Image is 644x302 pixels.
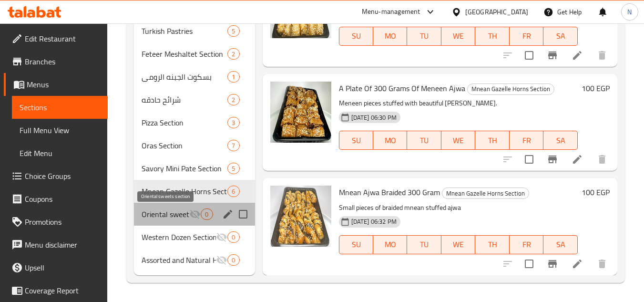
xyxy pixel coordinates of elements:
[134,157,255,180] div: Savory Mini Pate Section5
[339,185,440,199] span: Mnean Ajwa Braided 300 Gram
[407,235,441,254] button: TU
[475,27,510,46] button: TH
[227,231,239,243] div: items
[221,207,235,221] button: edit
[572,50,583,61] a: Edit menu item
[142,117,227,128] span: Pizza Section
[468,83,554,94] span: Mnean Gazelle Horns Section
[270,82,331,143] img: A Plate Of 300 Grams Of Meneen Ajwa
[4,187,108,210] a: Coupons
[441,131,476,150] button: WE
[343,134,369,147] span: SU
[377,134,404,147] span: MO
[20,147,100,159] span: Edit Menu
[582,82,610,95] h6: 100 EGP
[541,252,564,275] button: Branch-specific-item
[362,6,420,18] div: Menu-management
[373,131,408,150] button: MO
[142,71,227,83] div: بسكوت الجبنه الرومى
[142,140,227,151] span: Oras Section
[142,208,189,220] span: Oriental sweets section
[513,134,540,147] span: FR
[4,50,108,73] a: Branches
[348,217,400,226] span: [DATE] 06:32 PM
[339,27,373,46] button: SU
[479,238,506,251] span: TH
[4,165,108,187] a: Choice Groups
[543,235,578,254] button: SA
[189,208,201,220] svg: Inactive section
[441,235,476,254] button: WE
[134,249,255,271] div: Assorted and Natural Honey0
[134,180,255,203] div: Mnean Gazelle Horns Section6
[228,118,239,127] span: 3
[445,238,472,251] span: WE
[467,83,554,95] div: Mnean Gazelle Horns Section
[4,73,108,96] a: Menus
[12,119,108,142] a: Full Menu View
[12,142,108,165] a: Edit Menu
[547,238,574,251] span: SA
[510,235,544,254] button: FR
[142,254,216,266] span: Assorted and Natural Honey
[543,27,578,46] button: SA
[227,71,239,83] div: items
[582,186,610,199] h6: 100 EGP
[228,233,239,242] span: 0
[519,45,539,65] span: Select to update
[25,285,100,296] span: Coverage Report
[228,164,239,173] span: 5
[377,29,404,43] span: MO
[572,154,583,165] a: Edit menu item
[591,252,613,275] button: delete
[201,210,212,219] span: 0
[519,254,539,274] span: Select to update
[25,56,100,67] span: Branches
[4,279,108,302] a: Coverage Report
[348,113,400,122] span: [DATE] 06:30 PM
[373,27,408,46] button: MO
[25,170,100,182] span: Choice Groups
[4,256,108,279] a: Upsell
[227,254,239,266] div: items
[547,134,574,147] span: SA
[228,187,239,196] span: 6
[142,231,216,243] span: Western Dozen Section
[227,140,239,151] div: items
[339,131,373,150] button: SU
[513,238,540,251] span: FR
[227,186,239,197] div: items
[547,29,574,43] span: SA
[339,81,465,95] span: A Plate Of 300 Grams Of Meneen Ajwa
[20,102,100,113] span: Sections
[228,95,239,104] span: 2
[591,44,613,67] button: delete
[228,256,239,265] span: 0
[27,79,100,90] span: Menus
[407,27,441,46] button: TU
[142,25,227,37] span: Turkish Pastries
[4,233,108,256] a: Menu disclaimer
[445,29,472,43] span: WE
[25,216,100,228] span: Promotions
[142,94,227,105] span: شرائح حادقه
[411,134,438,147] span: TU
[407,131,441,150] button: TU
[228,73,239,82] span: 1
[228,50,239,59] span: 2
[543,131,578,150] button: SA
[201,208,213,220] div: items
[343,238,369,251] span: SU
[12,96,108,119] a: Sections
[4,210,108,233] a: Promotions
[25,193,100,205] span: Coupons
[134,134,255,157] div: Oras Section7
[20,125,100,136] span: Full Menu View
[591,148,613,171] button: delete
[134,111,255,134] div: Pizza Section3
[228,141,239,150] span: 7
[134,20,255,42] div: Turkish Pastries5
